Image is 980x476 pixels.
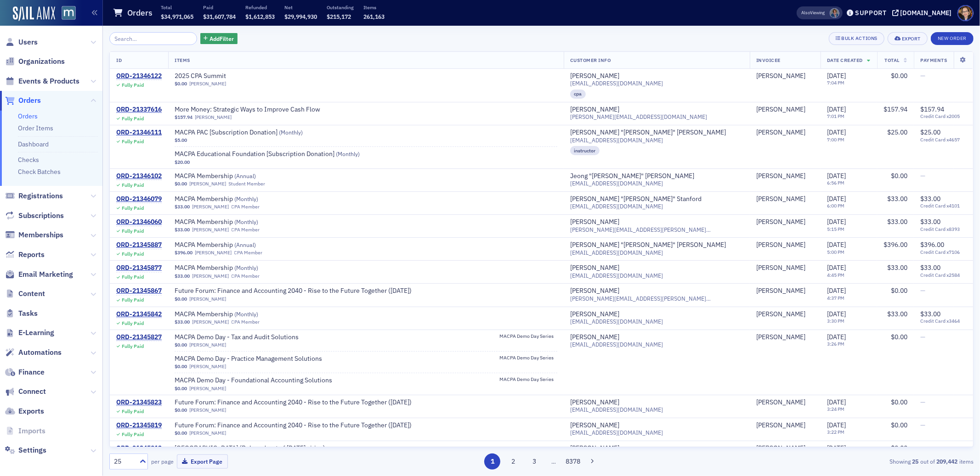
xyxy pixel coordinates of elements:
[363,4,385,11] p: Items
[175,398,412,407] a: Future Forum: Finance and Accounting 2040 - Rise to the Future Together ([DATE])
[18,386,46,397] span: Connect
[802,10,810,16] div: Also
[109,32,197,45] input: Search…
[756,241,805,249] div: [PERSON_NAME]
[175,129,303,137] span: MACPA PAC [Subscription Donation]
[756,72,814,80] span: Mary Hayden
[175,287,412,295] a: Future Forum: Finance and Accounting 2040 - Rise to the Future Together ([DATE])
[175,204,190,210] span: $33.00
[570,398,619,407] a: [PERSON_NAME]
[195,114,232,120] a: [PERSON_NAME]
[505,454,521,470] button: 2
[920,72,925,80] span: —
[116,129,162,137] a: ORD-21346111
[18,308,38,319] span: Tasks
[565,454,581,470] button: 8378
[234,250,263,256] div: CPA Member
[570,80,663,87] span: [EMAIL_ADDRESS][DOMAIN_NAME]
[175,218,290,226] a: MACPA Membership (Monthly)
[499,355,557,364] a: MACPA Demo Day Series
[175,195,290,203] span: MACPA Membership
[827,218,846,226] span: [DATE]
[570,264,619,272] a: [PERSON_NAME]
[931,34,974,42] a: New Order
[195,250,232,256] a: [PERSON_NAME]
[830,8,839,18] span: Chris Dougherty
[570,333,619,342] div: [PERSON_NAME]
[570,241,726,249] div: [PERSON_NAME] "[PERSON_NAME]" [PERSON_NAME]
[931,32,974,45] button: New Order
[175,129,303,137] a: MACPA PAC [Subscription Donation] (Monthly)
[756,195,805,203] a: [PERSON_NAME]
[175,355,322,363] span: MACPA Demo Day - Practice Management Solutions
[570,57,611,63] span: Customer Info
[5,211,64,221] a: Subscriptions
[175,264,290,272] span: MACPA Membership
[175,106,320,114] span: More Money: Strategic Ways to Improve Cash Flow
[499,376,557,385] a: MACPA Demo Day Series
[499,333,557,342] a: MACPA Demo Day Series
[5,445,46,455] a: Settings
[234,218,258,225] span: ( Monthly )
[116,172,162,180] a: ORD-21346102
[116,310,162,319] div: ORD-21345842
[175,444,325,453] a: [GEOGRAPHIC_DATA] (Rebroadcast of [DATE] airing)
[855,9,887,17] div: Support
[499,376,557,382] span: MACPA Demo Day Series
[920,128,940,136] span: $25.00
[570,226,743,233] span: [PERSON_NAME][EMAIL_ADDRESS][PERSON_NAME][DOMAIN_NAME]
[892,10,955,16] button: [DOMAIN_NAME]
[499,333,557,339] span: MACPA Demo Day Series
[189,181,226,187] a: [PERSON_NAME]
[116,287,162,295] a: ORD-21345867
[756,310,805,319] a: [PERSON_NAME]
[484,454,500,470] button: 1
[756,172,805,180] a: [PERSON_NAME]
[116,444,162,453] a: ORD-21345813
[920,105,944,113] span: $157.94
[885,57,900,63] span: Total
[116,72,162,80] a: ORD-21346122
[175,444,325,453] span: MACPA Town Hall (Rebroadcast of September 2025 airing)
[62,6,76,20] img: SailAMX
[5,56,65,67] a: Organizations
[756,398,805,407] div: [PERSON_NAME]
[122,205,144,211] div: Fully Paid
[570,444,619,453] a: [PERSON_NAME]
[570,72,619,80] div: [PERSON_NAME]
[175,398,412,407] span: Future Forum: Finance and Accounting 2040 - Rise to the Future Together (November 2025)
[18,250,45,260] span: Reports
[756,444,805,453] a: [PERSON_NAME]
[175,195,290,203] a: MACPA Membership (Monthly)
[920,195,940,203] span: $33.00
[189,430,226,436] a: [PERSON_NAME]
[756,72,805,80] a: [PERSON_NAME]
[18,445,46,455] span: Settings
[570,90,586,99] div: cpa
[5,406,44,416] a: Exports
[570,172,694,180] a: Jeong "[PERSON_NAME]" [PERSON_NAME]
[570,106,619,114] div: [PERSON_NAME]
[5,95,41,106] a: Orders
[116,57,122,63] span: ID
[570,218,619,226] div: [PERSON_NAME]
[756,129,805,137] div: [PERSON_NAME]
[891,172,907,180] span: $0.00
[920,226,967,232] span: Credit Card x8393
[189,296,226,302] a: [PERSON_NAME]
[234,264,258,271] span: ( Monthly )
[827,241,846,249] span: [DATE]
[13,6,55,21] a: SailAMX
[5,230,63,240] a: Memberships
[5,191,63,201] a: Registrations
[116,264,162,272] div: ORD-21345877
[127,7,153,18] h1: Orders
[116,398,162,407] a: ORD-21345823
[5,289,45,299] a: Content
[18,230,63,240] span: Memberships
[175,376,332,385] span: MACPA Demo Day - Foundational Accounting Solutions
[570,203,663,210] span: [EMAIL_ADDRESS][DOMAIN_NAME]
